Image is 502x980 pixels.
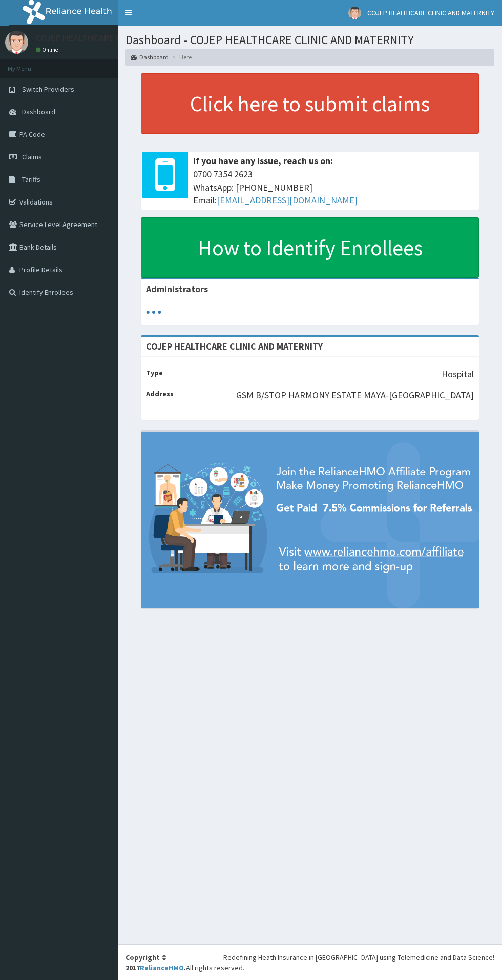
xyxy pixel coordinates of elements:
[126,953,186,972] strong: Copyright © 2017 .
[140,963,184,972] a: RelianceHMO
[131,53,169,62] a: Dashboard
[170,53,192,62] li: Here
[146,304,161,320] svg: audio-loading
[36,33,208,43] p: COJEP HEALTHCARE CLINIC AND MATERNITY
[126,33,494,47] h1: Dashboard - COJEP HEALTHCARE CLINIC AND MATERNITY
[5,31,28,54] img: User Image
[348,7,361,19] img: User Image
[193,155,333,167] b: If you have any issue, reach us on:
[223,952,494,963] div: Redefining Heath Insurance in [GEOGRAPHIC_DATA] using Telemedicine and Data Science!
[217,194,358,206] a: [EMAIL_ADDRESS][DOMAIN_NAME]
[146,389,174,398] b: Address
[236,389,474,402] p: GSM B/STOP HARMONY ESTATE MAYA-[GEOGRAPHIC_DATA]
[146,283,208,295] b: Administrators
[141,432,479,608] img: provider-team-banner.png
[442,367,474,381] p: Hospital
[22,152,42,161] span: Claims
[22,107,55,116] span: Dashboard
[141,73,479,134] a: Click here to submit claims
[22,85,74,94] span: Switch Providers
[146,340,323,352] strong: COJEP HEALTHCARE CLINIC AND MATERNITY
[22,175,40,184] span: Tariffs
[146,368,163,377] b: Type
[141,217,479,278] a: How to Identify Enrollees
[193,168,474,207] span: 0700 7354 2623 WhatsApp: [PHONE_NUMBER] Email:
[36,46,60,53] a: Online
[367,8,494,17] span: COJEP HEALTHCARE CLINIC AND MATERNITY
